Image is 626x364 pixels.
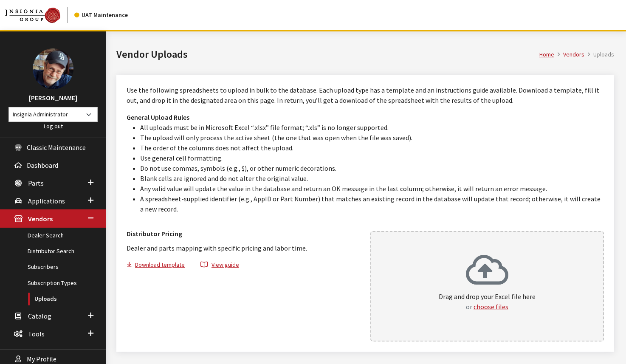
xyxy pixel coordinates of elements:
[28,312,51,320] span: Catalog
[5,7,74,23] a: Insignia Group logo
[140,183,604,194] li: Any valid value will update the value in the database and return an OK message in the last column...
[140,133,604,143] li: The upload will only process the active sheet (the one that was open when the file was saved).
[33,48,73,89] img: Ray Goodwin
[27,143,86,152] span: Classic Maintenance
[474,302,508,312] button: choose files
[74,11,128,20] div: UAT Maintenance
[193,260,246,272] button: View guide
[116,47,539,62] h1: Vendor Uploads
[28,197,65,205] span: Applications
[27,161,58,169] span: Dashboard
[140,143,604,153] li: The order of the columns does not affect the upload.
[127,229,360,239] h3: Distributor Pricing
[439,291,536,312] p: Drag and drop your Excel file here
[140,173,604,183] li: Blank cells are ignored and do not alter the original value.
[127,243,360,253] p: Dealer and parts mapping with specific pricing and labor time.
[554,50,584,59] li: Vendors
[140,163,604,173] li: Do not use commas, symbols (e.g., $), or other numeric decorations.
[28,330,45,338] span: Tools
[584,50,614,59] li: Uploads
[28,215,53,223] span: Vendors
[127,260,192,272] button: Download template
[127,112,604,122] h3: General Upload Rules
[27,355,56,364] span: My Profile
[8,93,98,103] h3: [PERSON_NAME]
[5,8,60,23] img: Catalog Maintenance
[140,122,604,133] li: All uploads must be in Microsoft Excel “.xlsx” file format; “.xls” is no longer supported.
[466,302,472,311] span: or
[44,122,63,130] a: Log out
[127,85,604,105] p: Use the following spreadsheets to upload in bulk to the database. Each upload type has a template...
[140,153,604,163] li: Use general cell formatting.
[539,51,554,58] a: Home
[140,194,604,214] li: A spreadsheet-supplied identifier (e.g., AppID or Part Number) that matches an existing record in...
[28,179,44,187] span: Parts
